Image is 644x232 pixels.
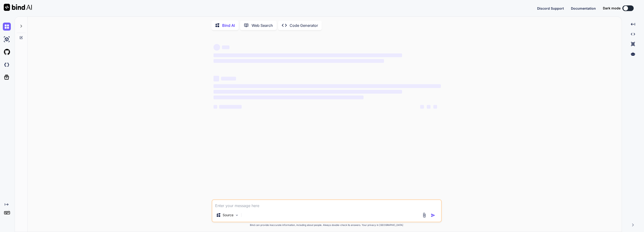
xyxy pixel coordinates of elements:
[222,45,229,49] span: ‌
[571,6,596,11] button: Documentation
[213,59,384,63] span: ‌
[433,105,437,109] span: ‌
[537,6,564,11] button: Discord Support
[222,23,235,28] p: Bind AI
[603,6,621,11] span: Dark mode
[223,213,233,217] p: Source
[213,90,402,94] span: ‌
[420,105,424,109] span: ‌
[213,105,217,109] span: ‌
[213,44,220,51] span: ‌
[212,223,442,227] p: Bind can provide inaccurate information, including about people. Always double-check its answers....
[235,213,239,217] img: Pick Models
[213,84,441,88] span: ‌
[219,105,242,109] span: ‌
[427,105,431,109] span: ‌
[3,48,11,56] img: githubLight
[571,6,596,10] span: Documentation
[290,23,318,28] p: Code Generator
[213,76,219,81] span: ‌
[3,23,11,31] img: chat
[252,23,273,28] p: Web Search
[3,35,11,43] img: ai-studio
[537,6,564,10] span: Discord Support
[431,213,435,218] img: icon
[4,4,32,11] img: Bind AI
[221,77,236,80] span: ‌
[3,61,11,69] img: darkCloudIdeIcon
[213,96,364,99] span: ‌
[422,212,427,218] img: attachment
[213,53,402,57] span: ‌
